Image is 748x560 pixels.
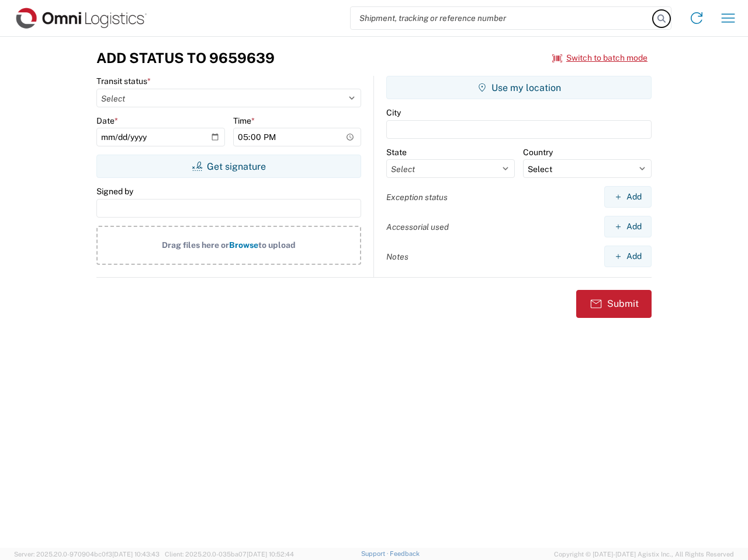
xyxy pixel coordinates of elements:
[361,550,390,557] a: Support
[386,251,408,262] label: Notes
[96,50,275,66] h3: Add Status to 9659639
[386,76,652,99] button: Use my location
[386,147,407,157] label: State
[604,216,652,237] button: Add
[96,155,361,178] button: Get signature
[112,551,160,558] span: [DATE] 10:43:43
[523,147,553,157] label: Country
[233,116,255,126] label: Time
[96,116,118,126] label: Date
[604,246,652,267] button: Add
[247,551,294,558] span: [DATE] 10:52:44
[165,551,294,558] span: Client: 2025.20.0-035ba07
[96,76,151,86] label: Transit status
[96,186,133,197] label: Signed by
[604,186,652,208] button: Add
[351,7,653,29] input: Shipment, tracking or reference number
[386,192,448,202] label: Exception status
[14,551,160,558] span: Server: 2025.20.0-970904bc0f3
[162,240,229,250] span: Drag files here or
[552,48,647,68] button: Switch to batch mode
[258,240,296,250] span: to upload
[554,549,734,559] span: Copyright © [DATE]-[DATE] Agistix Inc., All Rights Reserved
[229,240,258,250] span: Browse
[386,222,449,232] label: Accessorial used
[390,550,420,557] a: Feedback
[386,107,401,118] label: City
[576,290,652,318] button: Submit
